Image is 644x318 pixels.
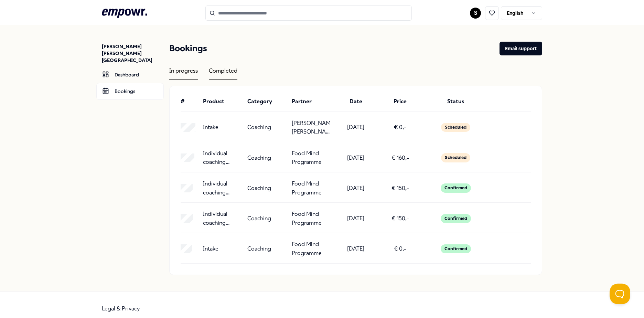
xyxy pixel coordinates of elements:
[209,66,237,80] div: Completed
[347,214,364,223] p: [DATE]
[347,184,364,193] p: [DATE]
[203,179,242,197] p: Individual coaching session
[203,97,242,106] div: Product
[470,8,481,19] button: S
[391,184,409,193] p: € 150,-
[247,214,271,223] p: Coaching
[203,210,242,227] p: Individual coaching session
[181,97,197,106] div: #
[292,119,331,136] p: [PERSON_NAME] [PERSON_NAME] [PERSON_NAME]
[247,184,271,193] p: Coaching
[247,153,271,162] p: Coaching
[381,97,420,106] div: Price
[391,214,409,223] p: € 150,-
[203,123,218,132] p: Intake
[441,214,471,223] div: Confirmed
[169,42,207,55] h1: Bookings
[205,6,412,21] input: Search for products, categories or subcategories
[247,123,271,132] p: Coaching
[347,123,364,132] p: [DATE]
[169,66,198,80] div: In progress
[394,123,406,132] p: € 0,-
[292,210,331,227] p: Food Mind Programme
[347,244,364,253] p: [DATE]
[500,42,542,55] button: Email support
[292,240,331,257] p: Food Mind Programme
[610,284,630,304] iframe: Help Scout Beacon - Open
[425,97,486,106] div: Status
[96,83,164,99] a: Bookings
[203,244,218,253] p: Intake
[102,43,164,64] p: [PERSON_NAME] [PERSON_NAME][GEOGRAPHIC_DATA]
[441,244,471,253] div: Confirmed
[292,149,331,167] p: Food Mind Programme
[96,66,164,83] a: Dashboard
[203,149,242,167] p: Individual coaching session
[247,97,286,106] div: Category
[336,97,375,106] div: Date
[247,244,271,253] p: Coaching
[347,153,364,162] p: [DATE]
[394,244,406,253] p: € 0,-
[292,179,331,197] p: Food Mind Programme
[441,183,471,192] div: Confirmed
[441,153,470,162] div: Scheduled
[292,97,331,106] div: Partner
[441,123,470,132] div: Scheduled
[102,305,140,312] a: Legal & Privacy
[391,153,409,162] p: € 160,-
